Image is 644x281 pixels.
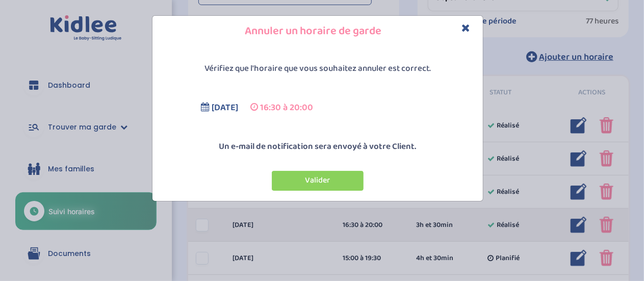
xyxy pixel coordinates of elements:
p: Un e-mail de notification sera envoyé à [155,140,480,154]
span: 16:30 à 20:00 [260,100,313,115]
span: votre Client. [370,140,417,154]
button: Close [461,22,470,34]
p: Vérifiez que l'horaire que vous souhaitez annuler est correct. [155,62,480,75]
span: [DATE] [212,100,238,115]
h4: Annuler un horaire de garde [160,23,475,39]
button: Valider [272,171,364,191]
